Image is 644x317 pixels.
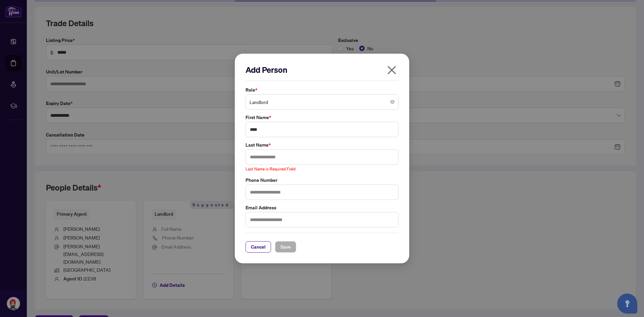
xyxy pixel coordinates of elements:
[246,204,398,211] label: Email Address
[246,141,398,149] label: Last Name
[246,241,271,253] button: Cancel
[617,294,637,314] button: Open asap
[246,86,398,94] label: Role
[246,64,398,75] h2: Add Person
[246,176,398,184] label: Phone Number
[250,96,394,108] span: Landlord
[386,65,397,75] span: close
[390,100,394,104] span: close-circle
[246,166,296,171] span: Last Name is Required Field
[246,114,398,121] label: First Name
[275,241,296,253] button: Save
[251,242,266,252] span: Cancel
